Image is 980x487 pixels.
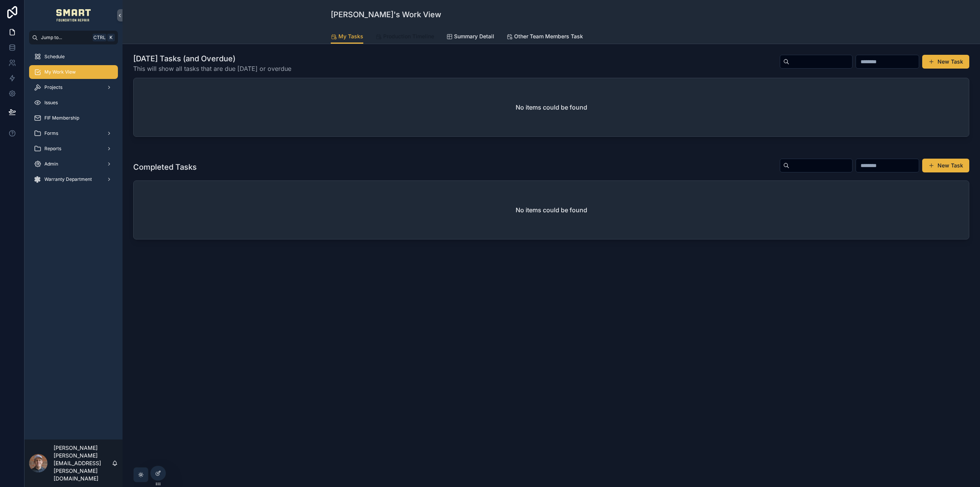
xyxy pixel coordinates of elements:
[133,162,197,172] h1: Completed Tasks
[376,30,434,45] a: Production Timeline
[29,50,118,64] a: Schedule
[44,115,79,121] span: FIF Membership
[29,111,118,125] a: FIF Membership
[44,69,76,75] span: My Work View
[29,80,118,94] a: Projects
[516,205,587,215] h2: No items could be found
[922,159,969,172] button: New Task
[44,161,58,167] span: Admin
[29,157,118,171] a: Admin
[44,146,61,152] span: Reports
[44,176,92,182] span: Warranty Department
[56,9,91,21] img: App logo
[44,130,58,136] span: Forms
[41,34,90,41] span: Jump to...
[29,126,118,140] a: Forms
[93,34,106,41] span: Ctrl
[922,55,969,69] button: New Task
[24,44,122,196] div: scrollable content
[338,33,363,40] span: My Tasks
[108,34,114,41] span: K
[29,96,118,110] a: Issues
[331,9,441,20] h1: [PERSON_NAME]'s Work View
[44,84,62,90] span: Projects
[506,30,583,45] a: Other Team Members Task
[44,54,65,60] span: Schedule
[29,65,118,79] a: My Work View
[331,30,363,44] a: My Tasks
[454,33,494,40] span: Summary Detail
[133,64,291,73] span: This will show all tasks that are due [DATE] or overdue
[514,33,583,40] span: Other Team Members Task
[383,33,434,40] span: Production Timeline
[54,444,112,482] p: [PERSON_NAME] [PERSON_NAME][EMAIL_ADDRESS][PERSON_NAME][DOMAIN_NAME]
[29,31,118,44] button: Jump to...CtrlK
[516,103,587,112] h2: No items could be found
[29,142,118,156] a: Reports
[446,30,494,45] a: Summary Detail
[29,172,118,186] a: Warranty Department
[44,100,58,106] span: Issues
[133,53,291,64] h1: [DATE] Tasks (and Overdue)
